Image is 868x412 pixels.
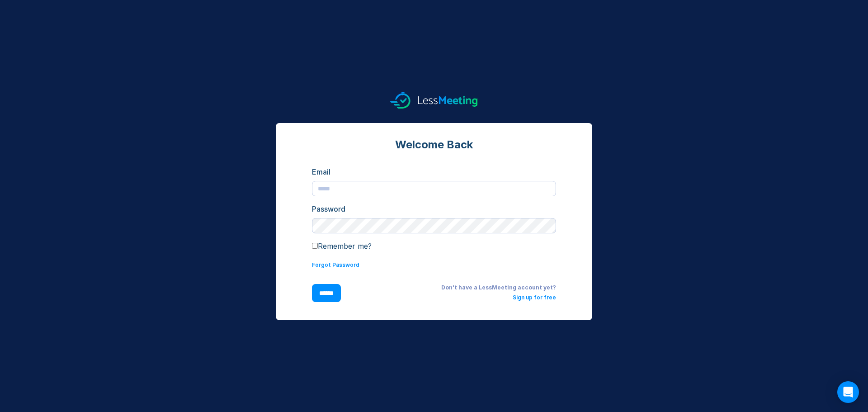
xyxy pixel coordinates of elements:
[312,243,318,249] input: Remember me?
[312,204,556,214] div: Password
[355,284,556,291] div: Don't have a LessMeeting account yet?
[312,242,372,251] label: Remember me?
[312,261,359,268] a: Forgot Password
[390,92,478,109] img: logo.svg
[312,137,556,152] div: Welcome Back
[312,166,556,177] div: Email
[837,381,859,403] div: Open Intercom Messenger
[513,294,556,301] a: Sign up for free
